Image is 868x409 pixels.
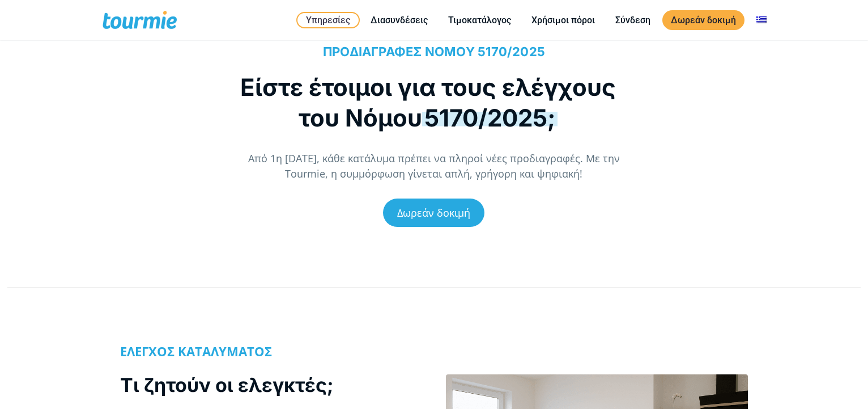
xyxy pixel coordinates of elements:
span: ΠΡΟΔΙΑΓΡΑΦΕΣ ΝΟΜΟΥ 5170/2025 [323,44,545,59]
a: Αλλαγή σε [748,13,775,27]
h2: Τι ζητούν οι ελεγκτές; [120,372,422,398]
p: Από 1η [DATE], κάθε κατάλυμα πρέπει να πληροί νέες προδιαγραφές. Με την Tourmie, η συμμόρφωση γίν... [229,151,640,182]
span: 5170/2025; [422,103,558,132]
a: Σύνδεση [607,13,659,27]
b: ΕΛΕΓΧΟΣ ΚΑΤΑΛΥΜΑΤΟΣ [120,343,272,360]
a: Τιμοκατάλογος [440,13,520,27]
a: Διασυνδέσεις [362,13,436,27]
a: Χρήσιμοι πόροι [523,13,603,27]
a: Δωρεάν δοκιμή [383,199,484,227]
a: Υπηρεσίες [296,12,360,28]
a: Δωρεάν δοκιμή [662,10,744,30]
h1: Είστε έτοιμοι για τους ελέγχους του Νόμου [229,72,628,133]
